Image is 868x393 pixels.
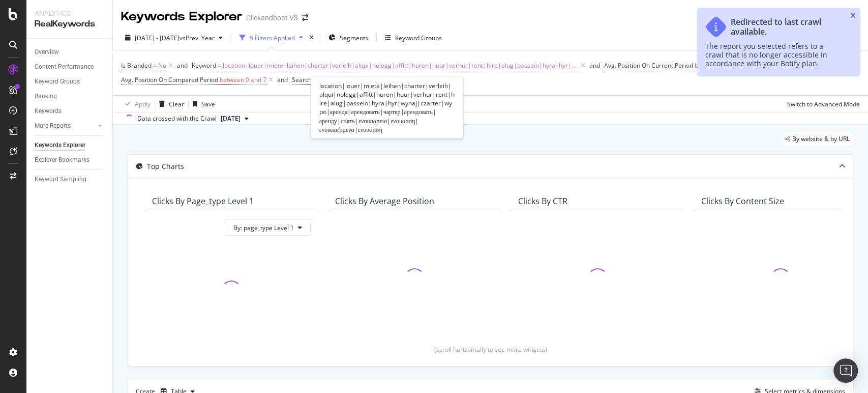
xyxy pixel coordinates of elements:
div: and [277,75,288,84]
div: Keywords [35,106,62,117]
span: vs Prev. Year [179,34,215,42]
div: and [589,61,600,70]
div: Clicks By Average Position [335,196,434,206]
div: Switch to Advanced Mode [787,100,860,108]
div: Save [201,100,215,108]
div: and [177,61,188,70]
span: Avg. Position On Current Period [604,61,693,70]
span: Keyword [192,61,216,70]
div: Content Performance [35,62,94,72]
div: Open Intercom Messenger [833,358,858,383]
span: Segments [340,34,368,42]
span: Avg. Position On Compared Period [121,75,218,84]
div: arrow-right-arrow-left [302,14,308,21]
div: 5 Filters Applied [250,34,295,42]
div: Clicks By CTR [518,196,567,206]
span: By: page_type Level 1 [233,223,294,232]
a: Keywords [35,106,105,117]
div: close toast [850,12,856,19]
span: Search Type [292,75,327,84]
div: Clear [169,100,184,108]
button: Clear [155,96,184,112]
span: Is Branded [121,61,152,70]
span: [DATE] - [DATE] [135,34,179,42]
div: Keyword Groups [395,34,442,42]
div: Clickandboat V3 [246,13,298,23]
a: More Reports [35,121,95,131]
div: Analytics [35,8,104,18]
div: Overview [35,47,59,58]
button: and [277,75,288,85]
div: (scroll horizontally to see more widgets) [140,345,841,354]
button: Add Filter [355,74,396,86]
span: = [153,61,157,70]
button: and [589,61,600,70]
div: Keyword Groups [35,76,80,87]
div: Clicks By page_type Level 1 [152,196,254,206]
span: between [695,61,719,70]
span: By website & by URL [792,136,850,142]
div: times [307,33,316,43]
a: Ranking [35,91,105,102]
span: 0 and 7 [246,73,266,87]
div: Keywords Explorer [35,140,85,151]
span: No [158,59,166,73]
div: RealKeywords [35,18,104,30]
a: Content Performance [35,62,105,72]
span: between [220,75,244,84]
div: Explorer Bookmarks [35,155,89,165]
div: Top Charts [147,161,184,172]
span: = [328,75,332,84]
div: Keywords Explorer [121,8,242,25]
div: Add Filter [369,76,396,85]
button: By: page_type Level 1 [225,219,311,236]
span: location|louer|miete|leihen|charter|verleih|alqui|nolegg|affitt|huren|huur|verhur|rent|hire|alug|... [223,59,579,73]
button: [DATE] - [DATE]vsPrev. Year [121,30,227,46]
button: Segments [324,30,372,46]
a: Keyword Groups [35,76,105,87]
div: Data crossed with the Crawl [137,114,217,123]
div: location|louer|miete|leihen|charter|verleih|alqui|nolegg|affitt|huren|huur|verhur|rent|hire|alug|... [311,77,463,138]
button: Switch to Advanced Mode [783,96,860,112]
div: The report you selected refers to a crawl that is no longer accessible in accordance with your Bo... [705,42,842,68]
div: Apply [135,100,151,108]
a: Keyword Sampling [35,174,105,185]
div: Redirected to last crawl available. [731,17,842,37]
button: Apply [121,96,151,112]
button: 5 Filters Applied [235,30,307,46]
span: Web [334,73,346,87]
div: legacy label [781,132,854,146]
button: and [177,61,188,70]
span: = [218,61,221,70]
a: Explorer Bookmarks [35,155,105,165]
button: Save [189,96,215,112]
div: Ranking [35,91,57,102]
div: More Reports [35,121,71,131]
a: Overview [35,47,105,58]
div: Clicks By Content Size [701,196,784,206]
div: Keyword Sampling [35,174,86,185]
a: Keywords Explorer [35,140,105,151]
button: Keyword Groups [381,30,446,46]
button: [DATE] [217,113,253,125]
span: 2024 May. 5th [221,114,241,123]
